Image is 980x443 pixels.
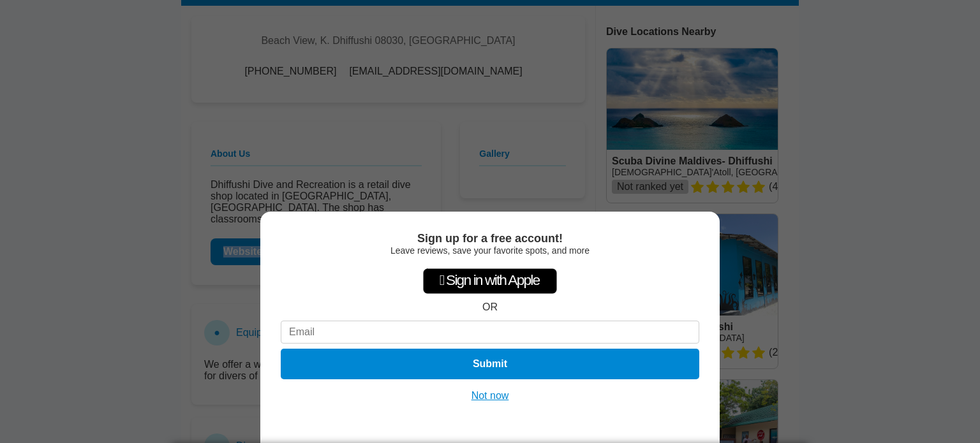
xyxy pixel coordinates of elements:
[281,349,699,379] button: Submit
[423,268,557,294] div: Sign in with Apple
[468,389,513,402] button: Not now
[482,301,498,313] div: OR
[281,232,699,245] div: Sign up for a free account!
[281,321,699,344] input: Email
[281,245,699,256] div: Leave reviews, save your favorite spots, and more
